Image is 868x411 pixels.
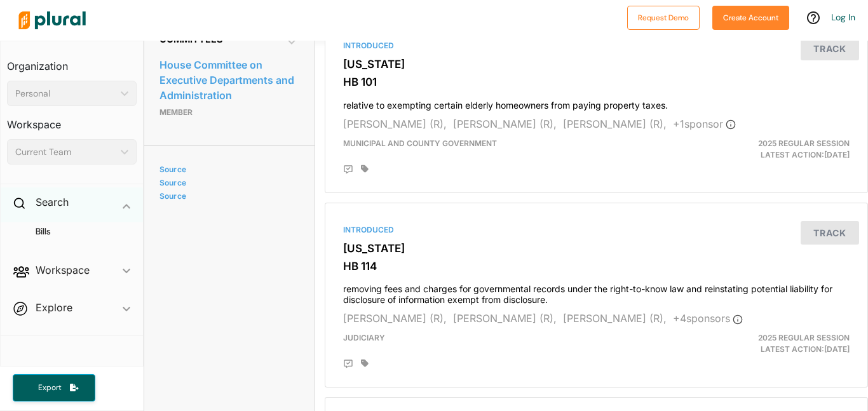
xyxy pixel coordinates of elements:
h3: HB 114 [343,260,850,273]
button: Export [13,374,95,401]
span: 2025 Regular Session [758,138,850,148]
div: Latest Action: [DATE] [684,138,859,161]
div: Personal [15,87,116,100]
h3: Organization [7,48,137,76]
div: Add tags [361,165,369,173]
a: Create Account [712,10,789,24]
h4: relative to exempting certain elderly homeowners from paying property taxes. [343,94,850,111]
button: Create Account [712,6,789,30]
h4: removing fees and charges for governmental records under the right-to-know law and reinstating po... [343,278,850,306]
a: Bills [20,226,130,238]
h3: [US_STATE] [343,58,850,71]
div: Latest Action: [DATE] [684,332,859,355]
h3: [US_STATE] [343,242,850,255]
span: 2025 Regular Session [758,333,850,342]
a: House Committee on Executive Departments and Administration [159,55,299,105]
h2: Search [36,195,69,209]
a: Source [159,165,295,174]
a: Log In [831,11,855,23]
a: Source [159,178,295,187]
div: Add Position Statement [343,165,353,175]
button: Request Demo [627,6,700,30]
span: Municipal and County Government [343,138,497,148]
div: Introduced [343,224,850,236]
span: + 4 sponsor s [673,312,743,325]
a: Source [159,191,295,201]
span: [PERSON_NAME] (R), [453,312,557,325]
span: [PERSON_NAME] (R), [453,118,557,130]
span: [PERSON_NAME] (R), [343,312,447,325]
p: Member [159,105,299,120]
a: Request Demo [627,10,700,24]
div: Add Position Statement [343,359,353,369]
span: Export [29,382,70,393]
div: Current Team [15,145,116,159]
button: Track [801,221,859,245]
span: [PERSON_NAME] (R), [563,118,667,130]
h3: HB 101 [343,76,850,88]
h3: Workspace [7,106,137,134]
span: [PERSON_NAME] (R), [343,118,447,130]
button: Track [801,37,859,60]
div: Introduced [343,40,850,51]
span: Judiciary [343,333,385,342]
div: Add tags [361,359,369,368]
span: + 1 sponsor [673,118,736,130]
span: [PERSON_NAME] (R), [563,312,667,325]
